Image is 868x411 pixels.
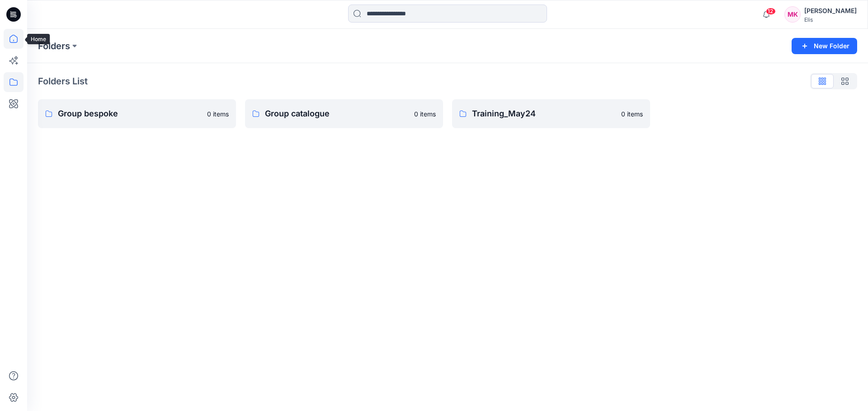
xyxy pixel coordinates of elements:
p: Group catalogue [265,107,409,120]
p: Folders List [38,74,88,88]
a: Group bespoke0 items [38,99,236,128]
button: New Folder [792,38,857,54]
a: Folders [38,40,70,52]
span: 12 [766,8,776,15]
div: [PERSON_NAME] [804,5,857,16]
a: Group catalogue0 items [245,99,443,128]
div: Elis [804,16,857,23]
p: Training_May24 [472,107,616,120]
p: 0 items [414,109,436,119]
a: Training_May240 items [452,99,650,128]
p: 0 items [207,109,229,119]
div: MK [784,6,801,23]
p: Group bespoke [58,107,202,120]
p: 0 items [621,109,643,119]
